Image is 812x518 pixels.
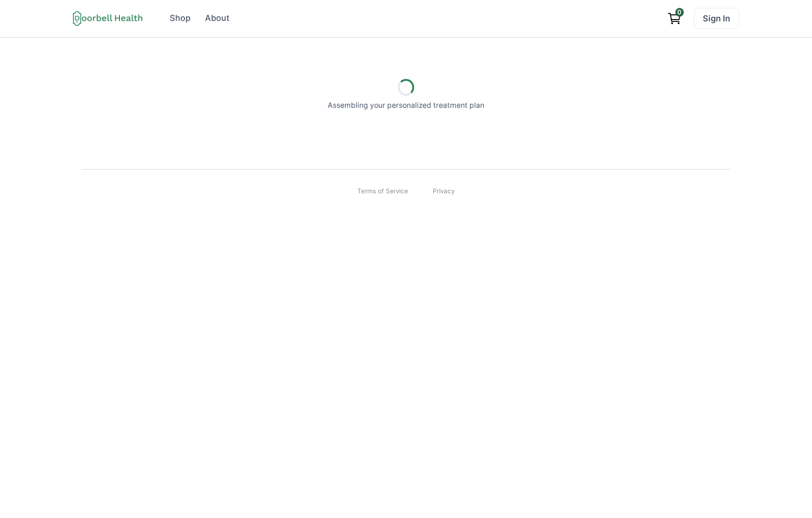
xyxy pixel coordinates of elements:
a: Shop [164,8,197,29]
a: View cart [663,8,686,29]
div: Shop [170,12,191,25]
a: About [199,8,236,29]
a: Terms of Service [357,186,408,196]
p: Assembling your personalized treatment plan [328,100,484,111]
a: Privacy [433,186,455,196]
a: Sign In [694,8,739,29]
div: About [205,12,230,25]
span: 0 [675,8,684,16]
